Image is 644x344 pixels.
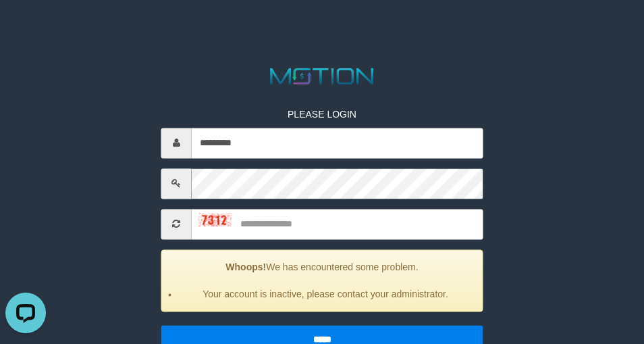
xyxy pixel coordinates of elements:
[161,107,483,121] p: PLEASE LOGIN
[161,249,483,312] div: We has encountered some problem.
[225,262,266,272] strong: Whoops!
[5,5,46,46] button: Open LiveChat chat widget
[179,287,473,301] li: Your account is inactive, please contact your administrator.
[266,65,379,87] img: MOTION_logo.png
[198,214,232,227] img: captcha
